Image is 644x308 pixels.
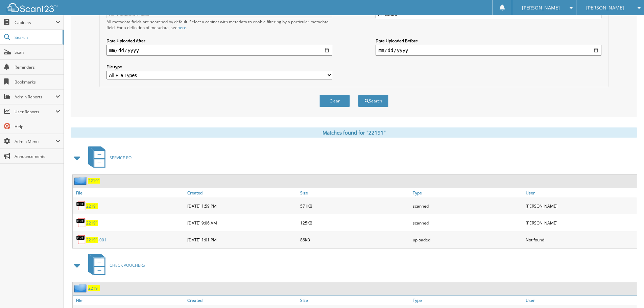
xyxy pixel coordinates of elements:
a: User [524,296,637,305]
span: User Reports [15,109,55,115]
div: scanned [411,199,524,213]
label: File type [106,64,332,70]
a: Type [411,188,524,197]
span: Bookmarks [15,79,60,85]
input: start [106,45,332,56]
img: PDF.png [76,218,86,228]
div: [PERSON_NAME] [524,199,637,213]
div: [DATE] 1:59 PM [186,199,299,213]
label: Date Uploaded Before [376,38,601,44]
div: uploaded [411,233,524,246]
span: Scan [15,49,60,55]
a: Size [299,296,411,305]
a: 22191 [88,285,100,291]
span: Announcements [15,153,60,159]
img: PDF.png [76,201,86,211]
a: Created [186,296,299,305]
iframe: Chat Widget [610,276,644,308]
div: scanned [411,216,524,230]
img: scan123-logo-white.svg [7,3,57,12]
img: folder2.png [74,284,88,292]
input: end [376,45,601,56]
span: 22191 [86,237,98,243]
img: PDF.png [76,235,86,245]
span: [PERSON_NAME] [522,6,560,10]
a: Size [299,188,411,197]
button: Clear [319,95,350,107]
a: User [524,188,637,197]
a: 22191 [86,220,98,226]
div: All metadata fields are searched by default. Select a cabinet with metadata to enable filtering b... [106,19,332,30]
div: Not found [524,233,637,246]
span: Help [15,124,60,129]
span: CHECK VOUCHERS [110,262,145,268]
button: Search [358,95,388,107]
div: [PERSON_NAME] [524,216,637,230]
span: Admin Menu [15,139,55,144]
img: folder2.png [74,176,88,185]
a: CHECK VOUCHERS [84,252,145,279]
span: Admin Reports [15,94,55,100]
div: 125KB [299,216,411,230]
div: 86KB [299,233,411,246]
span: Search [15,34,59,40]
span: [PERSON_NAME] [586,6,624,10]
a: here [177,25,186,30]
span: Reminders [15,64,60,70]
a: File [73,188,186,197]
div: 571KB [299,199,411,213]
a: 22191-001 [86,237,106,243]
div: [DATE] 1:01 PM [186,233,299,246]
a: Type [411,296,524,305]
div: Matches found for "22191" [71,127,637,138]
a: Created [186,188,299,197]
label: Date Uploaded After [106,38,332,44]
a: 22191 [86,203,98,209]
span: SERVICE RO [110,155,132,161]
div: [DATE] 9:06 AM [186,216,299,230]
a: File [73,296,186,305]
span: Cabinets [15,20,55,25]
a: SERVICE RO [84,144,132,171]
a: 22191 [88,178,100,184]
